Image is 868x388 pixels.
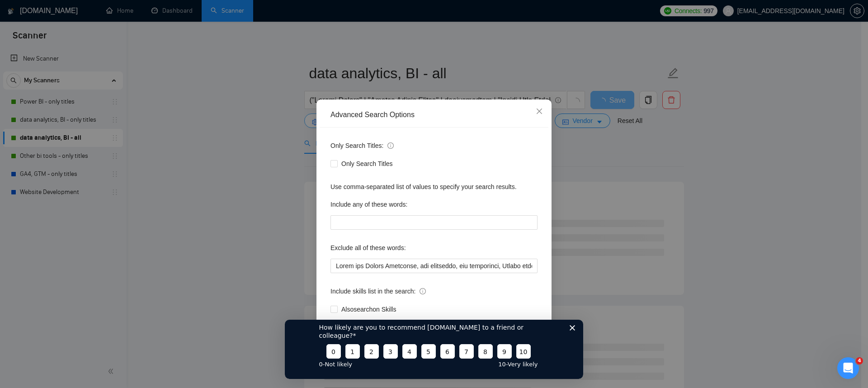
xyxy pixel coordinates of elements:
span: Only Search Titles: [330,141,394,151]
span: 4 [856,357,863,364]
span: close [536,108,543,115]
iframe: Intercom live chat [837,357,859,379]
button: Close [527,99,552,124]
div: Use comma-separated list of values to specify your search results. [330,182,538,192]
span: Also search on Skills [338,304,400,314]
div: Advanced Search Options [330,110,538,120]
iframe: Survey from GigRadar.io [285,320,583,379]
span: info-circle [420,288,426,294]
label: Include any of these words: [330,197,407,212]
label: Exclude all of these words: [330,241,406,255]
span: info-circle [387,142,394,149]
span: Only Search Titles [338,159,396,169]
span: Include skills list in the search: [330,286,426,296]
